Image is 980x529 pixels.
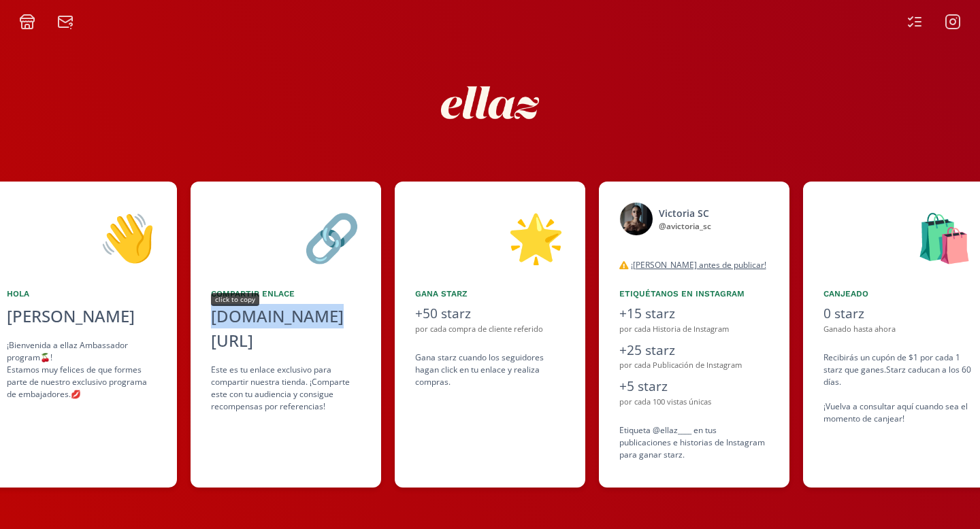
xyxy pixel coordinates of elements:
[415,202,565,271] div: 🌟
[823,352,973,425] div: Recibirás un cupón de $1 por cada 1 starz que ganes. Starz caducan a los 60 días. ¡Vuelva a consu...
[211,293,259,306] div: click to copy
[659,220,711,233] div: @ avictoria_sc
[619,202,653,236] img: 517354104_18504086842005475_4829120983444650839_n.jpg
[823,324,973,335] div: Ganado hasta ahora
[619,377,769,396] div: +5 starz
[415,324,565,335] div: por cada compra de cliente referido
[631,259,766,271] u: ¡[PERSON_NAME] antes de publicar!
[619,424,769,461] div: Etiqueta @ellaz____ en tus publicaciones e historias de Instagram para ganar starz.
[619,341,769,360] div: +25 starz
[823,202,973,271] div: 🛍️
[7,339,157,400] div: ¡Bienvenida a ellaz Ambassador program🍒! Estamos muy felices de que formes parte de nuestro exclu...
[211,364,361,413] div: Este es tu enlace exclusivo para compartir nuestra tienda. ¡Comparte este con tu audiencia y cons...
[823,304,973,324] div: 0 starz
[211,202,361,271] div: 🔗
[7,288,157,300] div: Hola
[7,202,157,271] div: 👋
[429,41,551,164] img: nKmKAABZpYV7
[211,288,361,300] div: Compartir Enlace
[415,288,565,300] div: Gana starz
[619,396,769,408] div: por cada 100 vistas únicas
[619,324,769,335] div: por cada Historia de Instagram
[415,304,565,324] div: +50 starz
[211,304,361,353] div: [DOMAIN_NAME][URL]
[7,304,157,328] div: [PERSON_NAME]
[823,288,973,300] div: Canjeado
[619,288,769,300] div: Etiquétanos en Instagram
[659,206,711,220] div: Victoria SC
[619,360,769,371] div: por cada Publicación de Instagram
[619,304,769,324] div: +15 starz
[415,352,565,388] div: Gana starz cuando los seguidores hagan click en tu enlace y realiza compras .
